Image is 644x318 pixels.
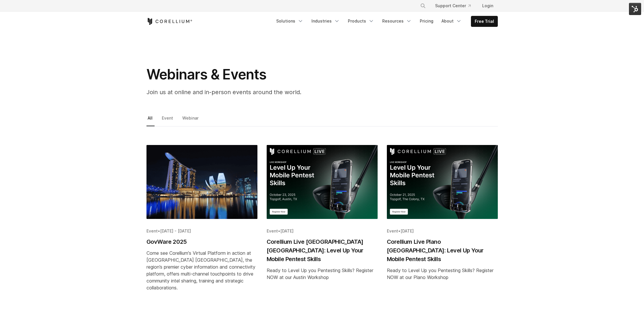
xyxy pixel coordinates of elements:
[430,1,475,11] a: Support Center
[280,228,294,233] span: [DATE]
[438,16,465,26] a: About
[146,237,257,246] h2: GovWare 2025
[160,228,191,233] span: [DATE] - [DATE]
[387,228,498,234] div: •
[629,3,641,15] img: HubSpot Tools Menu Toggle
[478,1,498,11] a: Login
[161,114,175,126] a: Event
[267,145,378,219] img: Corellium Live Austin TX: Level Up Your Mobile Pentest Skills
[387,145,498,310] a: Blog post summary: Corellium Live Plano TX: Level Up Your Mobile Pentest Skills
[146,250,257,291] div: Come see Corellium's Virtual Platform in action at [GEOGRAPHIC_DATA] [GEOGRAPHIC_DATA], the regio...
[146,145,257,219] img: GovWare 2025
[267,228,378,234] div: •
[146,114,155,126] a: All
[146,88,378,96] p: Join us at online and in-person events around the world.
[267,237,378,263] h2: Corellium Live [GEOGRAPHIC_DATA] [GEOGRAPHIC_DATA]: Level Up Your Mobile Pentest Skills
[267,267,378,281] div: Ready to Level Up you Pentesting Skills? Register NOW at our Austin Workshop
[400,228,414,233] span: [DATE]
[273,16,498,27] div: Navigation Menu
[146,228,158,233] span: Event
[387,145,498,219] img: Corellium Live Plano TX: Level Up Your Mobile Pentest Skills
[146,228,257,234] div: •
[379,16,415,26] a: Resources
[416,16,437,26] a: Pricing
[387,237,498,263] h2: Corellium Live Plano [GEOGRAPHIC_DATA]: Level Up Your Mobile Pentest Skills
[308,16,343,26] a: Industries
[418,1,428,11] button: Search
[387,267,498,281] div: Ready to Level Up you Pentesting Skills? Register NOW at our Plano Workshop
[387,228,398,233] span: Event
[344,16,378,26] a: Products
[267,145,378,310] a: Blog post summary: Corellium Live Austin TX: Level Up Your Mobile Pentest Skills
[273,16,307,26] a: Solutions
[267,228,278,233] span: Event
[146,145,257,310] a: Blog post summary: GovWare 2025
[146,18,192,25] a: Corellium Home
[146,66,378,83] h1: Webinars & Events
[413,1,498,11] div: Navigation Menu
[181,114,201,126] a: Webinar
[471,16,498,27] a: Free Trial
